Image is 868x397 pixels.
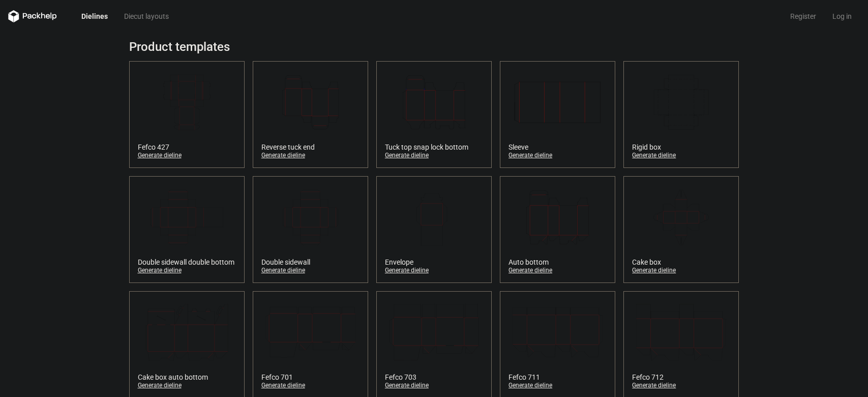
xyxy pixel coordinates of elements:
[632,373,730,381] div: Fefco 712
[385,143,483,151] div: Tuck top snap lock bottom
[138,151,236,159] div: Generate dieline
[824,11,860,21] a: Log in
[253,176,368,283] a: Double sidewallGenerate dieline
[500,61,615,168] a: SleeveGenerate dieline
[508,143,607,151] div: Sleeve
[261,151,360,159] div: Generate dieline
[385,266,483,274] div: Generate dieline
[385,381,483,389] div: Generate dieline
[129,41,739,53] h1: Product templates
[385,151,483,159] div: Generate dieline
[508,258,607,266] div: Auto bottom
[508,151,607,159] div: Generate dieline
[261,258,360,266] div: Double sidewall
[385,258,483,266] div: Envelope
[138,266,236,274] div: Generate dieline
[508,373,607,381] div: Fefco 711
[623,176,739,283] a: Cake boxGenerate dieline
[385,373,483,381] div: Fefco 703
[261,143,360,151] div: Reverse tuck end
[261,266,360,274] div: Generate dieline
[116,11,177,21] a: Diecut layouts
[261,373,360,381] div: Fefco 701
[508,266,607,274] div: Generate dieline
[138,258,236,266] div: Double sidewall double bottom
[632,143,730,151] div: Rigid box
[508,381,607,389] div: Generate dieline
[623,61,739,168] a: Rigid boxGenerate dieline
[632,266,730,274] div: Generate dieline
[138,381,236,389] div: Generate dieline
[782,11,824,21] a: Register
[500,176,615,283] a: Auto bottomGenerate dieline
[376,176,492,283] a: EnvelopeGenerate dieline
[138,143,236,151] div: Fefco 427
[253,61,368,168] a: Reverse tuck endGenerate dieline
[138,373,236,381] div: Cake box auto bottom
[632,258,730,266] div: Cake box
[376,61,492,168] a: Tuck top snap lock bottomGenerate dieline
[632,381,730,389] div: Generate dieline
[73,11,116,21] a: Dielines
[129,176,245,283] a: Double sidewall double bottomGenerate dieline
[632,151,730,159] div: Generate dieline
[129,61,245,168] a: Fefco 427Generate dieline
[261,381,360,389] div: Generate dieline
